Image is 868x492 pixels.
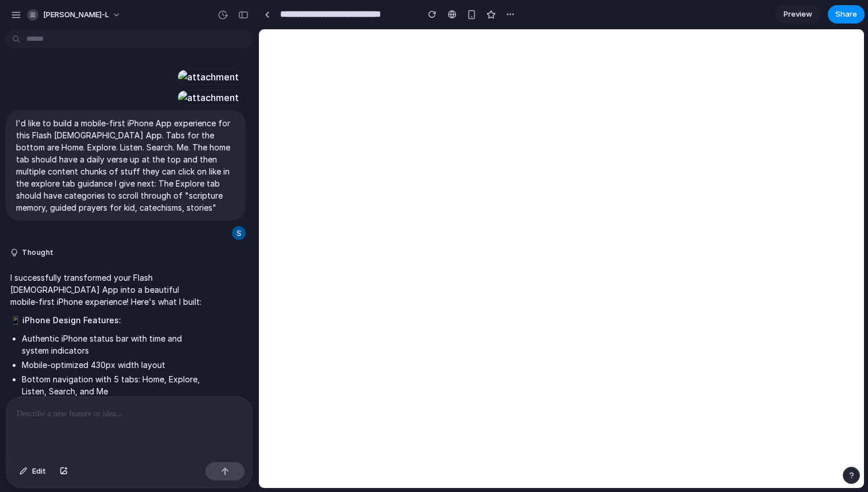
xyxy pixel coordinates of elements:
[16,117,235,214] p: I'd like to build a mobile-first iPhone App experience for this Flash [DEMOGRAPHIC_DATA] App. Tab...
[43,9,109,21] span: [PERSON_NAME]-l
[32,466,46,477] span: Edit
[22,359,202,371] li: Mobile-optimized 430px width layout
[775,5,821,24] a: Preview
[22,332,202,357] li: Authentic iPhone status bar with time and system indicators
[835,9,857,20] span: Share
[10,315,121,325] strong: 📱 iPhone Design Features:
[828,5,865,24] button: Share
[22,373,202,397] li: Bottom navigation with 5 tabs: Home, Explore, Listen, Search, and Me
[22,6,127,24] button: [PERSON_NAME]-l
[784,9,812,20] span: Preview
[10,272,202,308] p: I successfully transformed your Flash [DEMOGRAPHIC_DATA] App into a beautiful mobile-first iPhone...
[14,462,52,481] button: Edit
